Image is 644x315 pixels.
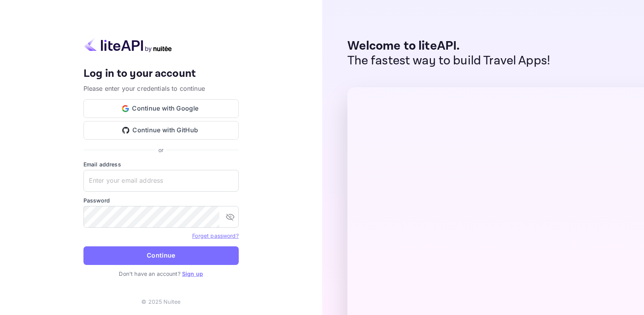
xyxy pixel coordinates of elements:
[83,270,239,278] p: Don't have an account?
[83,196,239,204] label: Password
[347,39,550,54] p: Welcome to liteAPI.
[192,232,238,239] a: Forget password?
[222,209,238,225] button: toggle password visibility
[83,84,239,93] p: Please enter your credentials to continue
[83,99,239,118] button: Continue with Google
[83,121,239,140] button: Continue with GitHub
[182,270,203,277] a: Sign up
[347,54,550,68] p: The fastest way to build Travel Apps!
[192,232,238,239] a: Forget password?
[83,160,239,168] label: Email address
[83,37,173,52] img: liteapi
[83,246,239,265] button: Continue
[141,298,181,306] p: © 2025 Nuitee
[83,67,239,81] h4: Log in to your account
[83,170,239,192] input: Enter your email address
[158,146,163,154] p: or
